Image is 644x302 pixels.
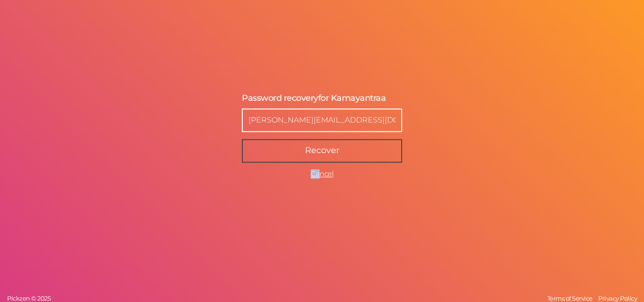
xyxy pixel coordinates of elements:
a: Terms of Service [545,294,595,302]
span: for Kamayantraa [318,93,386,104]
button: Recover [242,139,402,163]
span: Terms of Service [547,294,593,302]
span: Password recovery [242,93,318,104]
input: Enter your e-mail [242,108,402,132]
a: Pickzen © 2025 [5,294,53,302]
a: Cancel [311,169,333,178]
span: Recover [305,145,339,155]
a: Privacy Policy [596,294,639,302]
span: Privacy Policy [598,294,637,302]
